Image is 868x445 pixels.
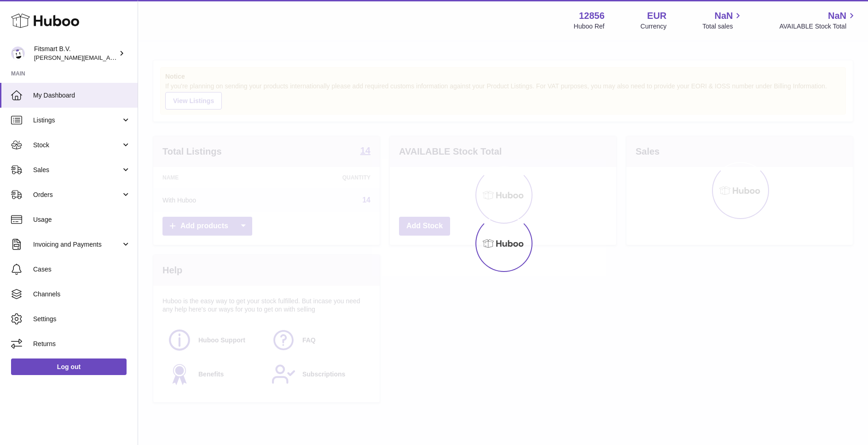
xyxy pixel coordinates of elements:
span: Settings [33,315,131,324]
strong: EUR [647,10,666,22]
span: My Dashboard [33,91,131,100]
span: Stock [33,141,121,150]
div: Huboo Ref [574,22,605,31]
span: NaN [714,10,733,22]
a: NaN Total sales [702,10,743,31]
span: Total sales [702,22,743,31]
a: Log out [11,358,127,375]
span: Listings [33,116,121,125]
span: Cases [33,265,131,274]
span: Invoicing and Payments [33,240,121,249]
span: AVAILABLE Stock Total [779,22,857,31]
span: Channels [33,290,131,299]
span: Usage [33,215,131,224]
span: [PERSON_NAME][EMAIL_ADDRESS][DOMAIN_NAME] [34,54,185,61]
img: jonathan@leaderoo.com [11,46,25,60]
span: Orders [33,191,121,199]
span: Returns [33,340,131,348]
div: Fitsmart B.V. [34,45,117,62]
span: Sales [33,166,121,174]
span: NaN [828,10,846,22]
strong: 12856 [579,10,605,22]
div: Currency [641,22,667,31]
a: NaN AVAILABLE Stock Total [779,10,857,31]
